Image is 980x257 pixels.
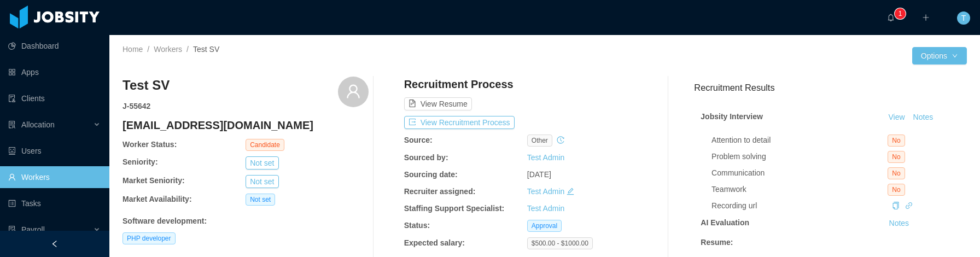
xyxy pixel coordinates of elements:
[404,118,515,127] a: icon: exportView Recruitment Process
[961,11,966,25] span: T
[122,195,192,203] b: Market Availability:
[404,116,515,129] button: icon: exportView Recruitment Process
[888,167,905,179] span: No
[404,153,448,162] b: Sourced by:
[404,100,472,108] a: icon: file-textView Resume
[8,121,16,128] i: icon: solution
[527,170,551,179] span: [DATE]
[899,8,902,19] p: 1
[912,47,967,65] button: Optionsicon: down
[711,151,888,162] div: Problem solving
[246,139,284,151] span: Candidate
[346,84,361,99] i: icon: user
[21,225,45,234] span: Payroll
[892,202,900,209] i: icon: copy
[905,202,913,209] i: icon: link
[404,221,430,230] b: Status:
[404,238,465,247] b: Expected salary:
[909,111,938,124] button: Notes
[186,45,189,54] span: /
[888,151,905,163] span: No
[8,61,101,83] a: icon: appstoreApps
[8,140,101,162] a: icon: robotUsers
[193,45,219,54] span: Test SV
[246,156,278,170] button: Not set
[8,87,101,109] a: icon: auditClients
[122,45,143,54] a: Home
[711,200,888,212] div: Recording url
[892,200,900,212] div: Copy
[527,237,593,249] span: $500.00 - $1000.00
[122,102,150,110] strong: J- 55642
[527,135,552,147] span: other
[404,204,505,213] b: Staffing Support Specialist:
[122,140,177,149] b: Worker Status:
[122,176,185,185] b: Market Seniority:
[122,157,158,166] b: Seniority:
[885,113,909,121] a: View
[557,136,564,144] i: icon: history
[888,184,905,196] span: No
[922,14,930,21] i: icon: plus
[527,187,564,196] a: Test Admin
[122,217,207,225] b: Software development :
[8,192,101,214] a: icon: profileTasks
[885,217,914,230] button: Notes
[154,45,182,54] a: Workers
[527,204,564,213] a: Test Admin
[404,136,433,144] b: Source:
[246,194,275,206] span: Not set
[122,232,176,244] span: PHP developer
[527,153,564,162] a: Test Admin
[895,8,906,19] sup: 1
[8,35,101,57] a: icon: pie-chartDashboard
[701,238,733,247] strong: Resume :
[711,167,888,179] div: Communication
[122,77,170,94] h3: Test SV
[122,118,369,133] h4: [EMAIL_ADDRESS][DOMAIN_NAME]
[8,226,16,233] i: icon: file-protect
[701,218,749,227] strong: AI Evaluation
[711,184,888,195] div: Teamwork
[8,166,101,188] a: icon: userWorkers
[404,187,476,196] b: Recruiter assigned:
[147,45,149,54] span: /
[701,112,763,121] strong: Jobsity Interview
[21,120,55,129] span: Allocation
[567,188,574,195] i: icon: edit
[711,135,888,146] div: Attention to detail
[887,14,895,21] i: icon: bell
[694,81,967,95] h3: Recruitment Results
[888,135,905,147] span: No
[527,220,562,232] span: Approval
[404,97,472,110] button: icon: file-textView Resume
[246,175,278,188] button: Not set
[905,201,913,210] a: icon: link
[404,170,458,179] b: Sourcing date:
